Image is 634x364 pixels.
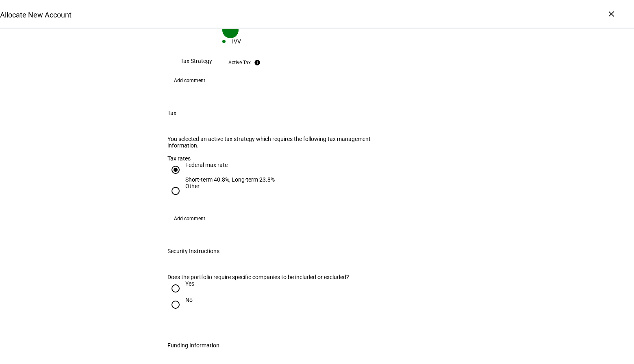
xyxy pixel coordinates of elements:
div: Funding Information [167,342,219,349]
button: Add comment [167,74,212,87]
mat-icon: info [254,59,261,66]
div: Federal max rate [185,162,275,168]
div: Tax Strategy [180,58,212,64]
span: Add comment [174,74,205,87]
div: Active Tax [228,59,251,66]
div: Does the portfolio require specific companies to be included or excluded? [167,274,377,280]
div: Security Instructions [167,248,219,254]
div: Yes [185,280,194,287]
div: Other [185,183,200,189]
div: Short-term 40.8%, Long-term 23.8% [185,176,275,183]
div: Tax [167,110,176,116]
span: Add comment [174,212,205,225]
div: Tax rates [167,155,467,162]
div: You selected an active tax strategy which requires the following tax management information. [167,136,377,149]
button: Add comment [167,212,212,225]
div: IVV [232,38,241,45]
div: × [605,7,618,20]
div: No [185,297,193,303]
